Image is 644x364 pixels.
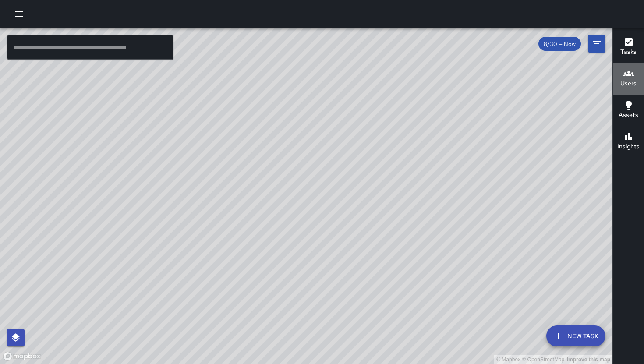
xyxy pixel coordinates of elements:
[538,40,581,48] span: 8/30 — Now
[613,32,644,63] button: Tasks
[619,110,638,120] h6: Assets
[620,79,637,88] h6: Users
[613,126,644,158] button: Insights
[620,47,637,57] h6: Tasks
[588,35,605,53] button: Filters
[613,63,644,95] button: Users
[546,325,605,346] button: New Task
[613,95,644,126] button: Assets
[617,142,640,152] h6: Insights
